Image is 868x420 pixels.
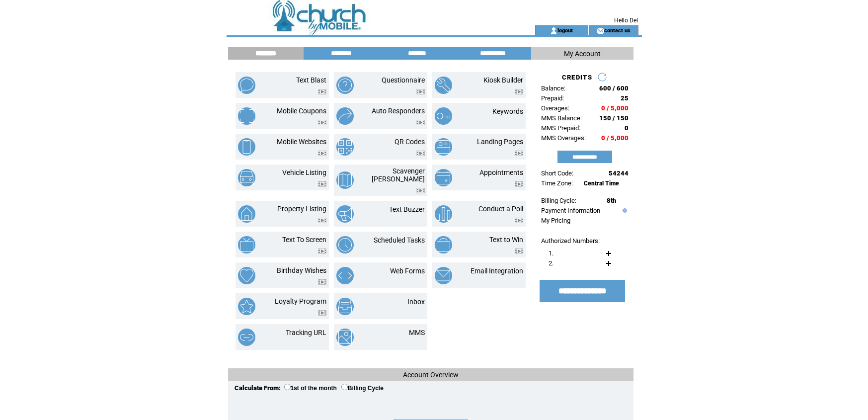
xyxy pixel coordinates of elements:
[515,89,523,94] img: video.png
[557,27,573,33] a: logout
[238,169,255,186] img: vehicle-listing.png
[625,124,629,132] span: 0
[607,197,616,204] span: 8th
[277,107,326,115] a: Mobile Coupons
[390,267,425,275] a: Web Forms
[515,151,523,156] img: video.png
[238,77,255,94] img: text-blast.png
[541,104,569,112] span: Overages:
[489,236,523,244] a: Text to Win
[620,208,627,213] img: help.gif
[564,50,601,58] span: My Account
[483,76,523,84] a: Kiosk Builder
[341,384,348,390] input: Billing Cycle
[277,138,326,146] a: Mobile Websites
[318,181,326,187] img: video.png
[282,236,326,244] a: Text To Screen
[435,267,452,284] img: email-integration.png
[284,385,337,392] label: 1st of the month
[336,236,354,253] img: scheduled-tasks.png
[336,77,354,94] img: questionnaire.png
[549,250,553,257] span: 1.
[416,89,425,94] img: video.png
[275,297,326,305] a: Loyalty Program
[479,168,523,176] a: Appointments
[336,171,354,189] img: scavenger-hunt.png
[477,138,523,146] a: Landing Pages
[336,267,354,284] img: web-forms.png
[541,179,573,187] span: Time Zone:
[549,259,553,267] span: 2.
[471,267,523,275] a: Email Integration
[515,181,523,187] img: video.png
[374,236,425,244] a: Scheduled Tasks
[435,169,452,186] img: appointments.png
[601,134,629,142] span: 0 / 5,000
[541,169,573,177] span: Short Code:
[597,27,604,35] img: contact_us_icon.gif
[614,17,638,24] span: Hello Del
[403,371,459,379] span: Account Overview
[478,205,523,213] a: Conduct a Poll
[435,77,452,94] img: kiosk-builder.png
[318,279,326,285] img: video.png
[435,107,452,125] img: keywords.png
[238,138,255,156] img: mobile-websites.png
[235,384,281,392] span: Calculate From:
[341,385,384,392] label: Billing Cycle
[277,266,326,274] a: Birthday Wishes
[382,76,425,84] a: Questionnaire
[372,167,425,183] a: Scavenger [PERSON_NAME]
[318,218,326,223] img: video.png
[238,267,255,284] img: birthday-wishes.png
[409,329,425,336] a: MMS
[416,151,425,156] img: video.png
[609,169,629,177] span: 54244
[336,138,354,156] img: qr-codes.png
[296,76,326,84] a: Text Blast
[541,94,564,102] span: Prepaid:
[282,168,326,176] a: Vehicle Listing
[238,205,255,223] img: property-listing.png
[318,89,326,94] img: video.png
[601,104,629,112] span: 0 / 5,000
[599,84,629,92] span: 600 / 600
[621,94,629,102] span: 25
[286,329,326,336] a: Tracking URL
[492,107,523,115] a: Keywords
[277,205,326,213] a: Property Listing
[435,205,452,223] img: conduct-a-poll.png
[336,107,354,125] img: auto-responders.png
[584,180,619,187] span: Central Time
[336,298,354,315] img: inbox.png
[318,120,326,125] img: video.png
[318,151,326,156] img: video.png
[284,384,291,390] input: 1st of the month
[541,237,600,245] span: Authorized Numbers:
[599,114,629,122] span: 150 / 150
[389,205,425,213] a: Text Buzzer
[336,329,354,346] img: mms.png
[318,249,326,254] img: video.png
[238,298,255,315] img: loyalty-program.png
[541,134,586,142] span: MMS Overages:
[541,84,565,92] span: Balance:
[395,138,425,146] a: QR Codes
[238,329,255,346] img: tracking-url.png
[541,114,582,122] span: MMS Balance:
[238,107,255,125] img: mobile-coupons.png
[407,298,425,306] a: Inbox
[541,197,576,204] span: Billing Cycle:
[416,120,425,125] img: video.png
[515,218,523,223] img: video.png
[318,310,326,316] img: video.png
[550,27,557,35] img: account_icon.gif
[372,107,425,115] a: Auto Responders
[604,27,631,33] a: contact us
[541,207,600,214] a: Payment Information
[435,236,452,253] img: text-to-win.png
[435,138,452,156] img: landing-pages.png
[515,249,523,254] img: video.png
[562,74,592,81] span: CREDITS
[238,236,255,253] img: text-to-screen.png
